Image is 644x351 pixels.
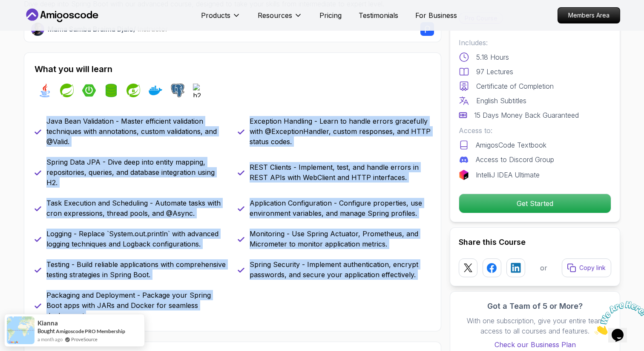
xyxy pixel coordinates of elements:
[3,3,56,37] img: Chat attention grabber
[558,7,620,23] a: Members Area
[319,10,342,20] a: Pricing
[201,10,241,27] button: Products
[37,319,58,327] span: Kianna
[46,157,227,188] p: Spring Data JPA - Dive deep into entity mapping, repositories, queries, and database integration ...
[104,84,118,97] img: spring-data-jpa logo
[415,10,457,20] a: For Business
[459,125,611,136] p: Access to:
[149,84,162,97] img: docker logo
[193,84,207,97] img: h2 logo
[459,300,611,312] h3: Got a Team of 5 or More?
[459,316,611,336] p: With one subscription, give your entire team access to all courses and features.
[591,298,644,338] iframe: chat widget
[46,259,227,280] p: Testing - Build reliable applications with comprehensive testing strategies in Spring Boot.
[476,67,513,77] p: 97 Lectures
[37,328,55,334] span: Bought
[476,154,554,165] p: Access to Discord Group
[82,84,96,97] img: spring-boot logo
[476,170,540,180] p: IntelliJ IDEA Ultimate
[459,339,611,350] a: Check our Business Plan
[250,229,431,249] p: Monitoring - Use Spring Actuator, Prometheus, and Micrometer to monitor application metrics.
[476,52,509,62] p: 5.18 Hours
[562,258,611,277] button: Copy link
[201,10,230,20] p: Products
[71,336,98,343] a: ProveSource
[558,8,620,23] p: Members Area
[459,236,611,248] h2: Share this Course
[476,96,526,106] p: English Subtitles
[474,110,579,120] p: 15 Days Money Back Guaranteed
[476,140,546,150] p: AmigosCode Textbook
[171,84,184,97] img: postgres logo
[56,328,125,334] a: Amigoscode PRO Membership
[38,84,52,97] img: java logo
[476,81,554,91] p: Certificate of Completion
[46,198,227,218] p: Task Execution and Scheduling - Automate tasks with cron expressions, thread pools, and @Async.
[540,263,547,273] p: or
[459,38,611,48] p: Includes:
[250,198,431,218] p: Application Configuration - Configure properties, use environment variables, and manage Spring pr...
[46,116,227,147] p: Java Bean Validation - Master efficient validation techniques with annotations, custom validation...
[258,10,292,20] p: Resources
[60,84,74,97] img: spring logo
[46,290,227,321] p: Packaging and Deployment - Package your Spring Boot apps with JARs and Docker for seamless deploy...
[250,116,431,147] p: Exception Handling - Learn to handle errors gracefully with @ExceptionHandler, custom responses, ...
[359,10,398,20] a: Testimonials
[459,194,611,213] p: Get Started
[46,229,227,249] p: Logging - Replace `System.out.println` with advanced logging techniques and Logback configurations.
[250,162,431,183] p: REST Clients - Implement, test, and handle errors in REST APIs with WebClient and HTTP interfaces.
[126,84,140,97] img: spring-security logo
[250,259,431,280] p: Spring Security - Implement authentication, encrypt passwords, and secure your application effect...
[459,194,611,213] button: Get Started
[258,10,302,27] button: Resources
[579,264,606,272] p: Copy link
[7,316,34,344] img: provesource social proof notification image
[37,336,63,343] span: a month ago
[459,170,469,180] img: jetbrains logo
[34,63,431,75] h2: What you will learn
